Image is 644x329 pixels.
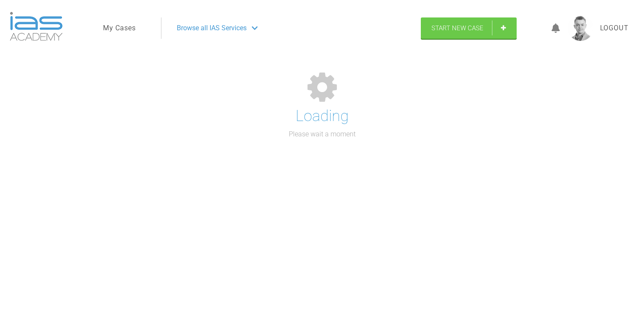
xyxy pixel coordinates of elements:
a: Start New Case [421,17,517,39]
p: Please wait a moment [289,129,356,140]
a: Logout [600,23,629,34]
span: Browse all IAS Services [177,23,247,34]
h1: Loading [296,104,349,129]
img: logo-light.3e3ef733.png [10,12,63,41]
img: profile.png [568,15,593,41]
a: My Cases [103,23,136,34]
span: Start New Case [431,24,483,32]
